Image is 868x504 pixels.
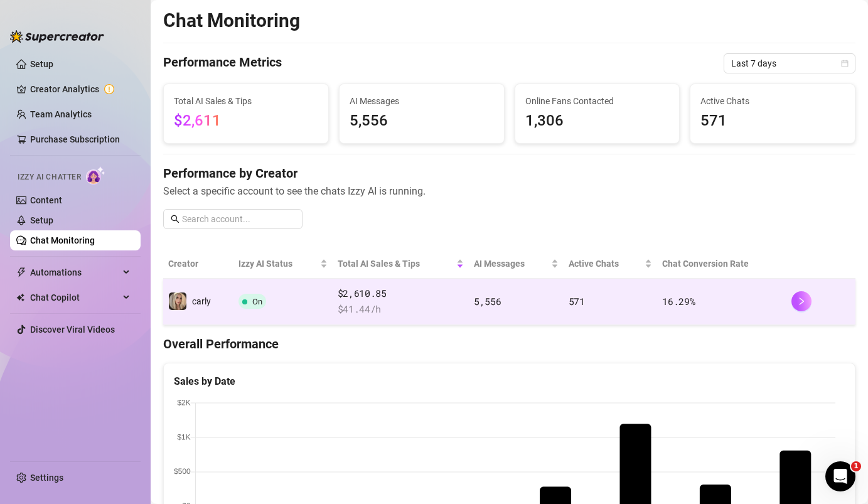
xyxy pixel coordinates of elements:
[30,473,63,483] a: Settings
[30,134,120,144] a: Purchase Subscription
[350,94,494,108] span: AI Messages
[657,249,786,279] th: Chat Conversion Rate
[238,257,317,271] span: Izzy AI Status
[338,302,464,317] span: $ 41.44 /h
[700,94,845,108] span: Active Chats
[30,324,115,335] a: Discover Viral Videos
[662,295,695,308] span: 16.29 %
[841,60,849,67] span: calendar
[525,94,670,108] span: Online Fans Contacted
[163,164,855,182] h4: Performance by Creator
[474,257,549,271] span: AI Messages
[700,109,845,133] span: 571
[163,335,855,353] h4: Overall Performance
[825,461,855,491] iframe: Intercom live chat
[30,215,53,225] a: Setup
[469,249,564,279] th: AI Messages
[525,109,670,133] span: 1,306
[731,54,848,73] span: Last 7 days
[174,94,318,108] span: Total AI Sales & Tips
[163,249,233,279] th: Creator
[86,166,105,185] img: AI Chatter
[30,287,119,308] span: Chat Copilot
[564,249,657,279] th: Active Chats
[16,267,26,277] span: thunderbolt
[169,292,186,310] img: carly
[30,262,119,282] span: Automations
[18,171,81,183] span: Izzy AI Chatter
[10,30,104,43] img: logo-BBDzfeDw.svg
[182,212,295,226] input: Search account...
[333,249,469,279] th: Total AI Sales & Tips
[851,461,861,471] span: 1
[569,295,585,308] span: 571
[474,295,501,308] span: 5,556
[338,257,454,271] span: Total AI Sales & Tips
[171,215,179,223] span: search
[30,195,62,205] a: Content
[30,235,95,245] a: Chat Monitoring
[163,9,300,33] h2: Chat Monitoring
[252,297,262,306] span: On
[16,293,24,302] img: Chat Copilot
[30,79,131,99] a: Creator Analytics exclamation-circle
[192,296,211,306] span: carly
[174,373,845,389] div: Sales by Date
[791,291,812,311] button: right
[30,59,53,69] a: Setup
[233,249,332,279] th: Izzy AI Status
[569,257,642,271] span: Active Chats
[163,183,855,199] span: Select a specific account to see the chats Izzy AI is running.
[174,112,221,129] span: $2,611
[350,109,494,133] span: 5,556
[338,286,464,301] span: $2,610.85
[30,109,92,119] a: Team Analytics
[163,53,282,73] h4: Performance Metrics
[797,297,806,306] span: right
